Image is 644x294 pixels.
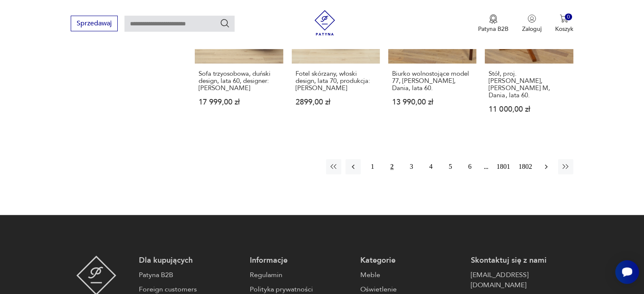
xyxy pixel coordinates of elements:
[478,14,509,33] button: Patyna B2B
[489,14,498,24] img: Ikona medalu
[365,159,380,174] button: 1
[423,159,439,174] button: 4
[199,70,279,92] h3: Sofa trzyosobowa, duński design, lata 60, designer: [PERSON_NAME]
[471,256,573,266] p: Skontaktuj się z nami
[360,256,462,266] p: Kategorie
[443,159,458,174] button: 5
[565,14,572,21] div: 0
[615,260,639,284] iframe: Smartsupp widget button
[296,99,376,106] p: 2899,00 zł
[555,25,573,33] p: Koszyk
[522,14,542,33] button: Zaloguj
[522,25,542,33] p: Zaloguj
[296,70,376,92] h3: Fotel skórzany, włoski design, lata 70, produkcja: [PERSON_NAME]
[478,14,509,33] a: Ikona medaluPatyna B2B
[199,99,279,106] p: 17 999,00 zł
[250,270,352,280] a: Regulamin
[312,10,337,36] img: Patyna - sklep z meblami i dekoracjami vintage
[489,106,569,113] p: 11 000,00 zł
[560,14,568,23] img: Ikona koszyka
[404,159,419,174] button: 3
[489,70,569,99] h3: Stół, proj. [PERSON_NAME], [PERSON_NAME] M, Dania, lata 60.
[517,159,534,174] button: 1802
[555,14,573,33] button: 0Koszyk
[250,256,352,266] p: Informacje
[462,159,478,174] button: 6
[471,270,573,290] a: [EMAIL_ADDRESS][DOMAIN_NAME]
[495,159,512,174] button: 1801
[139,270,241,280] a: Patyna B2B
[392,70,473,92] h3: Biurko wolnostojące model 77, [PERSON_NAME], Dania, lata 60.
[220,18,230,28] button: Szukaj
[71,21,118,27] a: Sprzedawaj
[478,25,509,33] p: Patyna B2B
[360,270,462,280] a: Meble
[384,159,400,174] button: 2
[139,256,241,266] p: Dla kupujących
[528,14,536,23] img: Ikonka użytkownika
[392,99,473,106] p: 13 990,00 zł
[71,16,118,31] button: Sprzedawaj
